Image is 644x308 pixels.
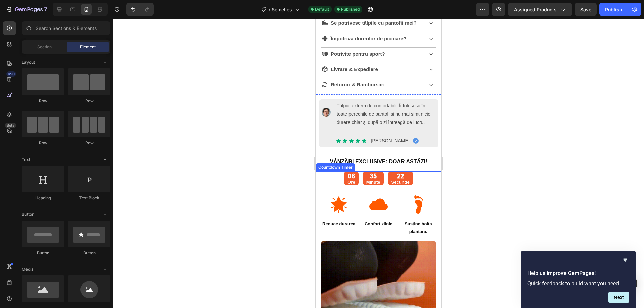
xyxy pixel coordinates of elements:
[316,19,441,308] iframe: Design area
[272,6,292,13] span: Semelles
[508,3,572,16] button: Assigned Products
[527,269,629,278] h2: Help us improve GemPages!
[100,264,110,275] span: Toggle open
[527,256,629,303] div: Help us improve GemPages!
[76,153,94,162] div: 22
[37,44,52,50] span: Section
[100,154,110,165] span: Toggle open
[341,6,360,12] span: Published
[3,3,50,16] button: 7
[6,89,15,98] img: gempages_582269783651648344-35d5fd43-9464-49ef-be2c-949af6877e70.jpg
[51,153,65,162] div: 35
[15,61,69,70] p: Retururi & Rambursări
[94,177,112,195] img: gempages_582269783651648344-dc607c35-eec5-4ed7-a2fe-b0056a990776.png
[68,250,110,256] div: Button
[32,153,39,162] div: 06
[126,3,154,16] div: Undo/Redo
[22,140,64,146] div: Row
[580,7,591,12] span: Save
[514,6,557,13] span: Assigned Products
[68,195,110,201] div: Text Block
[599,3,628,16] button: Publish
[14,177,32,195] img: gempages_582269783651648344-631f9b1d-cbd3-422e-b3ee-25d21d64d196.png
[605,6,622,13] div: Publish
[32,161,39,166] p: Ore
[6,71,16,77] div: 450
[54,177,72,195] img: gempages_582269783651648344-06d3d5d3-7440-4020-8158-4cc51932495b.png
[51,161,65,166] p: Minute
[22,250,64,256] div: Button
[49,202,77,207] strong: Confort zilnic
[21,83,119,108] p: Tălpici extrem de confortabili! Îi folosesc în toate perechile de pantofi și nu mai simt nicio du...
[22,98,64,104] div: Row
[52,118,95,126] p: - [PERSON_NAME].
[80,44,96,50] span: Element
[15,30,69,40] p: Potrivite pentru sport?
[527,280,629,287] p: Quick feedback to build what you need.
[608,292,629,303] button: Next question
[1,145,38,151] div: Countdown Timer
[100,57,110,68] span: Toggle open
[7,202,40,207] strong: Reduce durerea
[269,6,270,13] span: /
[68,98,110,104] div: Row
[5,123,16,128] div: Beta
[89,202,116,215] strong: Susține bolta plantară.
[100,209,110,220] span: Toggle open
[22,266,34,272] span: Media
[44,5,47,13] p: 7
[22,21,110,35] input: Search Sections & Elements
[621,256,629,264] button: Hide survey
[15,46,62,55] p: Livrare & Expediere
[22,211,34,218] span: Button
[68,140,110,146] div: Row
[22,195,64,201] div: Heading
[15,15,91,24] p: Împotriva durerilor de picioare?
[315,6,329,12] span: Default
[22,157,30,163] span: Text
[76,161,94,166] p: Secunde
[22,59,35,65] span: Layout
[575,3,597,16] button: Save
